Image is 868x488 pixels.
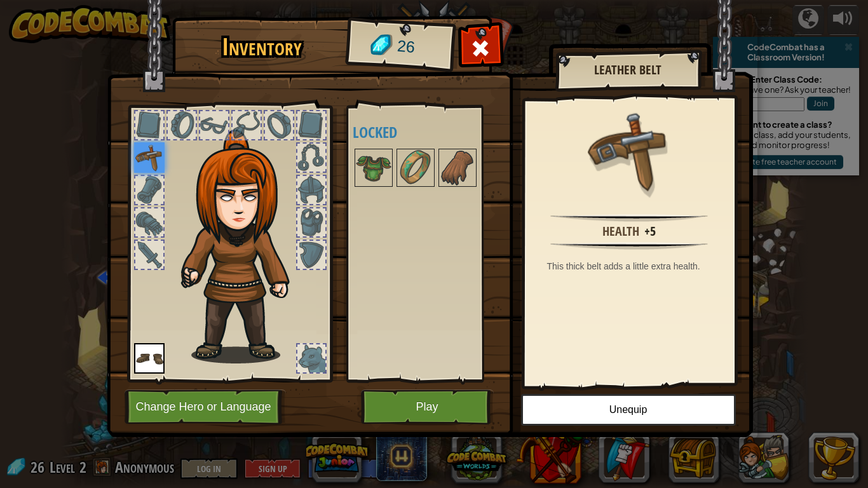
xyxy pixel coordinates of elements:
[175,130,312,363] img: hair_f2.png
[398,150,433,186] img: portrait.png
[134,343,165,374] img: portrait.png
[550,242,707,250] img: hr.png
[396,35,416,59] span: 26
[521,394,736,426] button: Unequip
[361,390,494,424] button: Play
[568,63,688,77] h2: Leather Belt
[440,150,475,186] img: portrait.png
[356,150,391,186] img: portrait.png
[550,214,707,222] img: hr.png
[602,222,639,241] div: Health
[353,124,503,140] h4: Locked
[134,142,165,173] img: portrait.png
[588,109,670,192] img: portrait.png
[125,390,286,424] button: Change Hero or Language
[181,34,343,60] h1: Inventory
[644,222,656,241] div: +5
[547,260,718,273] div: This thick belt adds a little extra health.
